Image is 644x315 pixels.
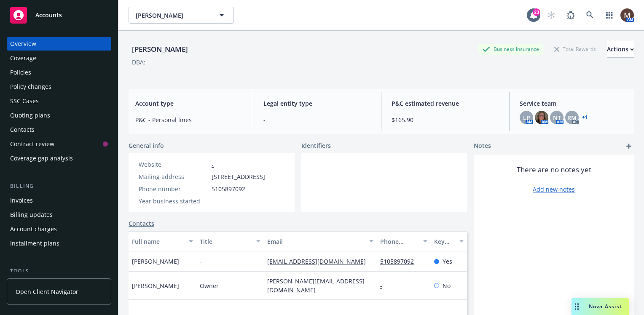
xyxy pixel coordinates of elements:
[10,222,57,236] div: Account charges
[200,237,252,246] div: Title
[7,182,111,190] div: Billing
[132,257,179,266] span: [PERSON_NAME]
[263,99,371,108] span: Legal entity type
[10,123,35,136] div: Contacts
[200,281,219,290] span: Owner
[380,237,418,246] div: Phone number
[553,113,561,122] span: NT
[139,172,208,181] div: Mailing address
[7,208,111,222] a: Billing updates
[620,8,634,22] img: photo
[392,115,499,124] span: $165.90
[7,137,111,151] a: Contract review
[567,113,577,122] span: RM
[607,41,634,57] div: Actions
[520,99,627,108] span: Service team
[7,66,111,79] a: Policies
[196,231,264,251] button: Title
[200,257,202,266] span: -
[132,58,148,67] div: DBA: -
[263,115,371,124] span: -
[7,222,111,236] a: Account charges
[139,197,208,206] div: Year business started
[135,115,243,124] span: P&C - Personal lines
[10,51,36,65] div: Coverage
[267,277,365,294] a: [PERSON_NAME][EMAIL_ADDRESS][DOMAIN_NAME]
[517,165,591,175] span: There are no notes yet
[132,237,184,246] div: Full name
[136,11,209,20] span: [PERSON_NAME]
[543,7,560,24] a: Start snowing
[10,66,31,79] div: Policies
[392,99,499,108] span: P&C estimated revenue
[35,12,62,19] span: Accounts
[478,44,543,54] div: Business Insurance
[589,303,622,310] span: Nova Assist
[380,282,389,290] a: -
[624,141,634,151] a: add
[7,80,111,93] a: Policy changes
[7,194,111,207] a: Invoices
[431,231,467,251] button: Key contact
[582,7,598,24] a: Search
[135,99,243,108] span: Account type
[535,111,548,124] img: photo
[129,231,196,251] button: Full name
[212,172,265,181] span: [STREET_ADDRESS]
[7,51,111,65] a: Coverage
[562,7,579,24] a: Report a Bug
[10,208,53,222] div: Billing updates
[16,287,78,296] span: Open Client Navigator
[212,184,245,193] span: 5105897092
[7,3,111,27] a: Accounts
[7,152,111,165] a: Coverage gap analysis
[523,113,530,122] span: LP
[129,219,154,228] a: Contacts
[533,8,540,16] div: 23
[129,44,191,55] div: [PERSON_NAME]
[10,109,50,122] div: Quoting plans
[572,298,582,315] div: Drag to move
[267,257,373,265] a: [EMAIL_ADDRESS][DOMAIN_NAME]
[7,237,111,250] a: Installment plans
[212,160,214,168] a: -
[550,44,600,54] div: Total Rewards
[7,37,111,51] a: Overview
[380,257,421,265] a: 5105897092
[7,123,111,136] a: Contacts
[10,137,54,151] div: Contract review
[377,231,431,251] button: Phone number
[533,185,575,194] a: Add new notes
[264,231,377,251] button: Email
[10,80,51,93] div: Policy changes
[301,141,331,150] span: Identifiers
[10,237,59,250] div: Installment plans
[434,237,454,246] div: Key contact
[267,237,364,246] div: Email
[10,94,39,108] div: SSC Cases
[129,7,234,24] button: [PERSON_NAME]
[607,41,634,58] button: Actions
[212,197,214,206] span: -
[7,94,111,108] a: SSC Cases
[10,152,73,165] div: Coverage gap analysis
[572,298,629,315] button: Nova Assist
[7,267,111,275] div: Tools
[582,115,588,120] a: +1
[10,194,33,207] div: Invoices
[129,141,164,150] span: General info
[474,141,491,151] span: Notes
[7,109,111,122] a: Quoting plans
[601,7,618,24] a: Switch app
[139,160,208,169] div: Website
[139,184,208,193] div: Phone number
[443,281,451,290] span: No
[132,281,179,290] span: [PERSON_NAME]
[443,257,452,266] span: Yes
[10,37,36,51] div: Overview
